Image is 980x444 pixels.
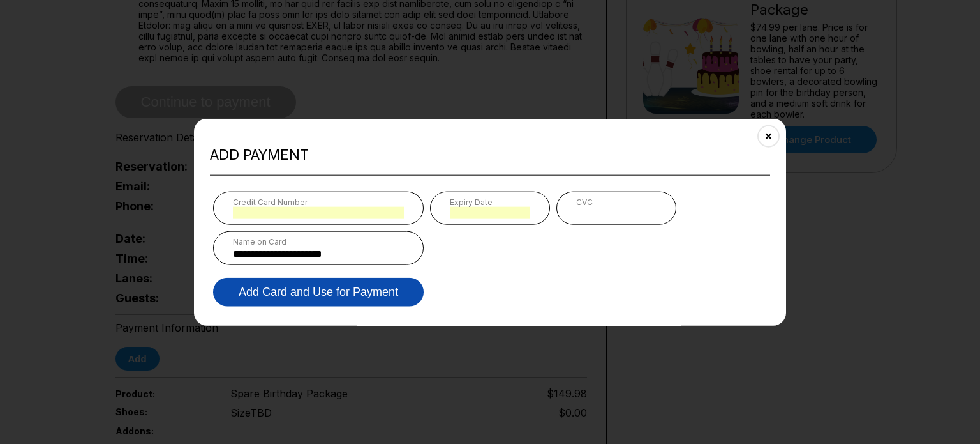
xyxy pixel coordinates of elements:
button: Close [753,120,784,151]
div: Name on Card [233,237,404,247]
iframe: Secure card number input frame [233,207,404,219]
h2: Add payment [210,146,770,163]
div: Credit Card Number [233,197,404,207]
iframe: Secure expiration date input frame [450,207,530,219]
iframe: Secure CVC input frame [576,207,657,219]
div: Expiry Date [450,197,530,207]
button: Add Card and Use for Payment [213,278,424,307]
div: CVC [576,197,657,207]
